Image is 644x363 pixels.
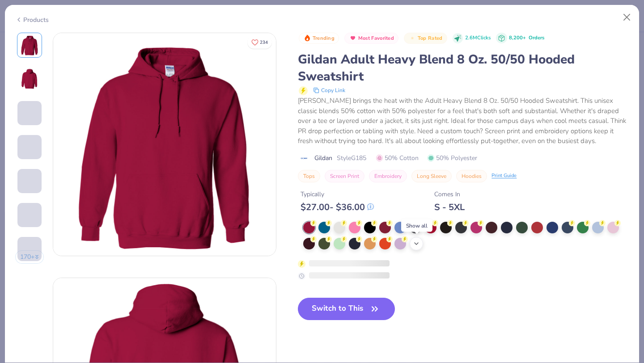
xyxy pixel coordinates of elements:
span: 50% Polyester [428,153,477,163]
span: Most Favorited [358,36,394,41]
button: Badge Button [404,33,447,44]
img: User generated content [17,261,19,285]
img: User generated content [17,193,19,217]
button: 170+ [15,250,44,264]
div: $ 27.00 - $ 36.00 [301,202,374,213]
button: Badge Button [344,33,398,44]
img: Top Rated sort [409,34,416,42]
img: Most Favorited sort [349,34,356,42]
div: Show all [401,219,432,232]
img: User generated content [17,159,19,183]
button: Close [619,9,636,26]
img: Trending sort [304,34,311,42]
button: Like [247,36,272,49]
span: Style G185 [337,153,366,163]
div: S - 5XL [434,202,465,213]
button: Hoodies [456,170,487,182]
img: Front [53,33,276,256]
img: brand logo [298,155,310,162]
div: Print Guide [491,172,517,180]
span: Trending [313,36,335,41]
button: Badge Button [299,33,339,44]
img: Front [19,34,40,56]
span: 234 [260,40,268,45]
button: Screen Print [325,170,364,182]
img: Back [19,68,40,90]
img: User generated content [17,125,19,149]
span: Gildan [314,153,332,163]
button: Switch to This [298,298,395,320]
span: Top Rated [418,36,443,41]
span: 50% Cotton [376,153,419,163]
div: Comes In [434,190,465,199]
div: [PERSON_NAME] brings the heat with the Adult Heavy Blend 8 Oz. 50/50 Hooded Sweatshirt. This unis... [298,96,629,146]
button: copy to clipboard [310,85,348,96]
span: 2.6M Clicks [465,34,491,42]
div: Typically [301,190,374,199]
img: User generated content [17,227,19,251]
button: Long Sleeve [411,170,452,182]
span: Orders [529,34,544,41]
button: Tops [298,170,320,182]
div: 8,200+ [509,34,544,42]
div: Products [15,15,49,25]
button: Embroidery [369,170,407,182]
div: Gildan Adult Heavy Blend 8 Oz. 50/50 Hooded Sweatshirt [298,51,629,85]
